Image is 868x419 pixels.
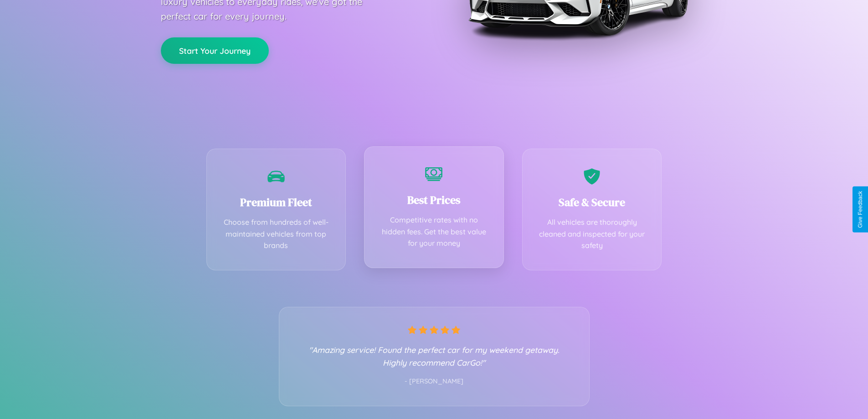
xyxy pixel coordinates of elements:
h3: Premium Fleet [221,195,332,210]
p: - [PERSON_NAME] [298,376,571,388]
h3: Best Prices [378,192,490,207]
p: All vehicles are thoroughly cleaned and inspected for your safety [536,217,648,252]
div: Give Feedback [857,191,863,228]
p: Competitive rates with no hidden fees. Get the best value for your money [378,214,490,249]
p: "Amazing service! Found the perfect car for my weekend getaway. Highly recommend CarGo!" [298,343,571,369]
button: Start Your Journey [161,37,269,64]
h3: Safe & Secure [536,195,648,210]
p: Choose from hundreds of well-maintained vehicles from top brands [221,217,332,252]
